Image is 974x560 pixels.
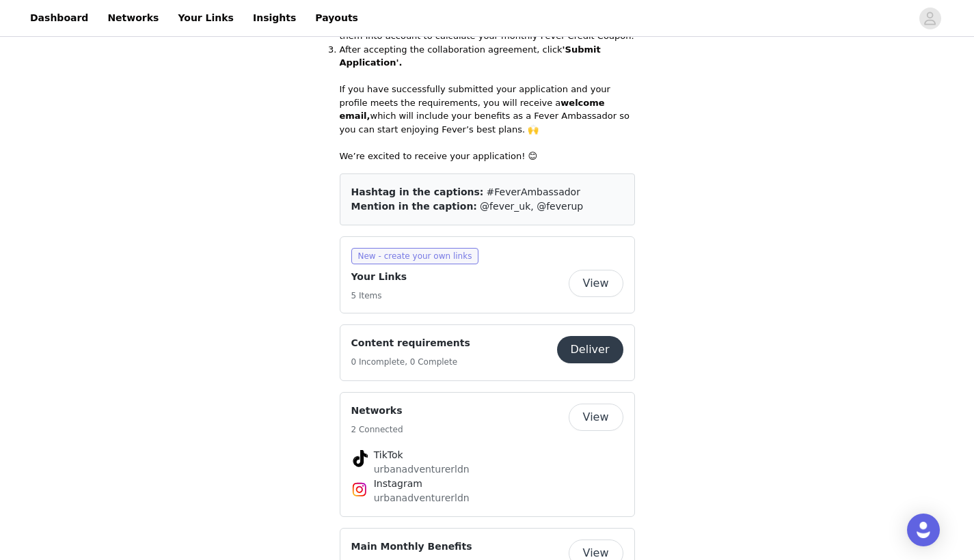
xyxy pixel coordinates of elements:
p: After accepting the collaboration agreement, click [340,43,635,70]
h4: Your Links [351,270,407,284]
a: Networks [99,3,167,33]
img: Instagram Icon [351,481,368,498]
button: View [569,404,623,431]
span: Mention in the caption: [351,201,477,212]
a: Insights [245,3,304,33]
div: Networks [340,392,635,517]
button: View [569,270,623,297]
a: Payouts [307,3,366,33]
span: Hashtag in the captions: [351,186,484,197]
p: We’re excited to receive your application! 😊 [340,150,635,163]
p: urbanadventurerldn [374,462,601,477]
a: Your Links [170,3,242,33]
a: Dashboard [22,3,96,33]
div: Open Intercom Messenger [907,514,940,546]
h4: Content requirements [351,336,470,350]
h5: 2 Connected [351,423,403,436]
div: Content requirements [340,324,635,381]
span: #FeverAmbassador [487,186,580,197]
span: @fever_uk, @feverup [480,201,583,212]
h4: Instagram [374,477,601,491]
p: urbanadventurerldn [374,491,601,505]
div: avatar [923,8,936,29]
span: New - create your own links [351,248,479,264]
h5: 0 Incomplete, 0 Complete [351,356,470,368]
h5: 5 Items [351,290,407,302]
button: Deliver [557,336,623,363]
h4: Networks [351,404,403,418]
p: If you have successfully submitted your application and your profile meets the requirements, you ... [340,83,635,136]
h4: TikTok [374,448,601,462]
strong: welcome email, [340,98,605,122]
h4: Main Monthly Benefits [351,540,472,554]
